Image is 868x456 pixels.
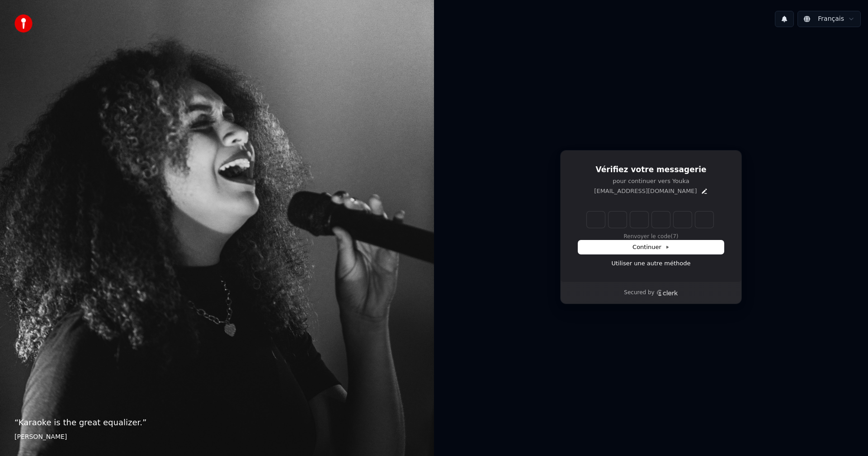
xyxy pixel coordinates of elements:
[656,290,678,296] a: Clerk logo
[14,432,420,442] footer: [PERSON_NAME]
[630,212,648,228] input: Digit 3
[624,289,654,296] p: Secured by
[632,243,670,251] span: Continuer
[585,210,715,230] div: Verification code input
[652,212,670,228] input: Digit 4
[578,240,724,254] button: Continuer
[695,212,713,228] input: Digit 6
[578,165,724,175] h1: Vérifiez votre messagerie
[587,212,605,228] input: Enter verification code. Digit 1
[578,177,724,185] p: pour continuer vers Youka
[594,187,697,195] p: [EMAIL_ADDRESS][DOMAIN_NAME]
[14,416,420,429] p: “ Karaoke is the great equalizer. ”
[14,14,33,33] img: youka
[612,259,691,268] a: Utiliser une autre méthode
[674,212,692,228] input: Digit 5
[609,212,627,228] input: Digit 2
[701,188,708,195] button: Edit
